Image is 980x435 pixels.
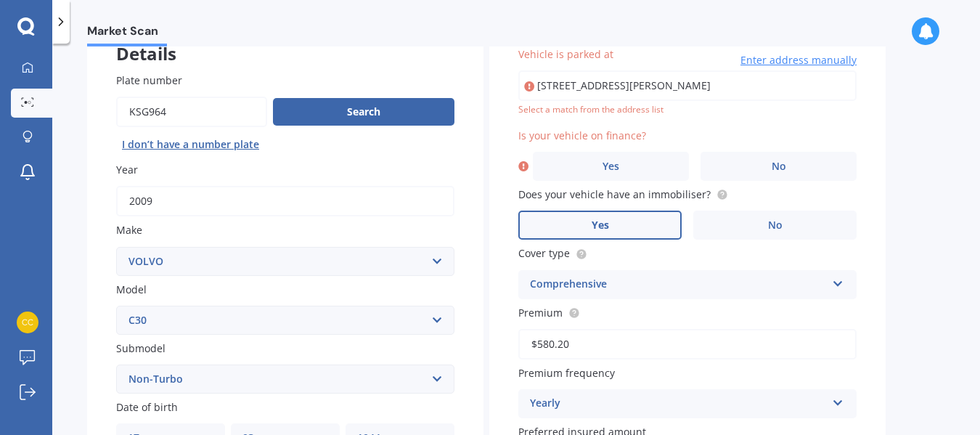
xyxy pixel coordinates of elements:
span: Is your vehicle on finance? [518,129,646,142]
div: Select a match from the address list [518,104,857,116]
input: YYYY [116,186,454,216]
span: Yes [592,219,609,232]
input: Enter plate number [116,97,267,127]
span: Plate number [116,73,182,87]
span: Year [116,163,138,176]
input: Enter premium [518,329,857,359]
span: Market Scan [87,24,167,44]
span: Date of birth [116,400,178,414]
img: 2db7e6344321c57d91148fddc0989989 [17,312,38,333]
span: No [768,219,783,232]
span: Submodel [116,341,166,355]
span: Cover type [518,247,570,261]
div: Yearly [530,395,826,412]
button: I don’t have a number plate [116,133,265,156]
span: Premium frequency [518,366,615,380]
div: Comprehensive [530,276,826,293]
span: Premium [518,306,563,320]
span: Enter address manually [740,53,857,68]
button: Search [273,98,454,126]
input: Enter address [518,70,857,101]
span: No [772,160,786,173]
span: Make [116,224,142,237]
span: Does your vehicle have an immobiliser? [518,187,711,201]
span: Yes [603,160,619,173]
span: Model [116,282,147,296]
span: Vehicle is parked at [518,47,613,61]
